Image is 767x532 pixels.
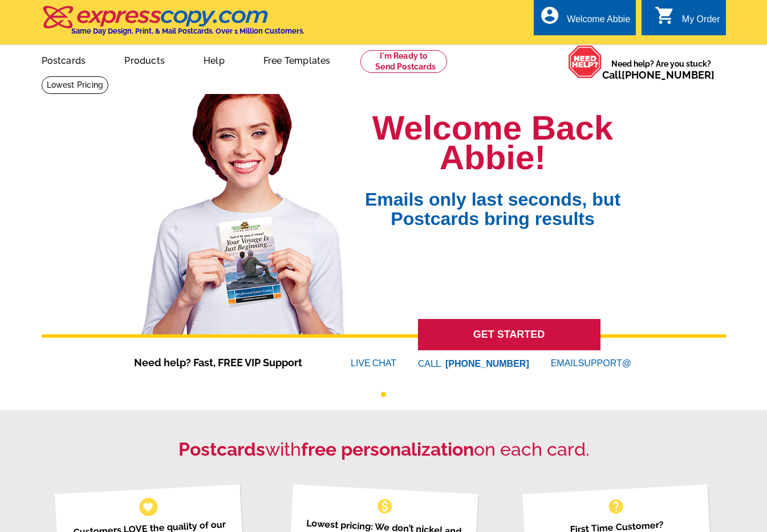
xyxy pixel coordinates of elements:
a: Products [106,46,183,73]
a: shopping_cart My Order [655,13,720,27]
div: My Order [682,14,720,30]
span: Need help? Are you stuck? [602,58,720,81]
div: Welcome Abbie [567,14,630,30]
span: Need help? Fast, FREE VIP Support [134,355,316,370]
button: 1 of 1 [381,392,386,397]
h4: Same Day Design, Print, & Mail Postcards. Over 1 Million Customers. [71,27,305,35]
font: SUPPORT@ [578,357,633,370]
span: favorite [142,501,154,513]
i: shopping_cart [655,5,675,26]
strong: free personalization [301,439,474,460]
span: monetization_on [376,497,394,515]
h1: Welcome Back Abbie! [352,113,633,173]
span: Call [602,69,715,81]
a: Help [185,46,243,73]
span: help [607,497,625,515]
a: Free Templates [245,46,349,73]
a: Postcards [23,46,104,73]
img: help [568,45,602,79]
a: [PHONE_NUMBER] [622,69,715,81]
span: Emails only last seconds, but Postcards bring results [352,173,633,228]
font: LIVE [351,357,372,370]
strong: Postcards [178,439,265,460]
a: GET STARTED [418,319,600,350]
a: LIVECHAT [351,358,396,368]
img: welcome-back-logged-in.png [134,85,352,334]
h2: with on each card. [42,439,726,460]
a: Same Day Design, Print, & Mail Postcards. Over 1 Million Customers. [42,14,305,35]
i: account_circle [539,5,560,26]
